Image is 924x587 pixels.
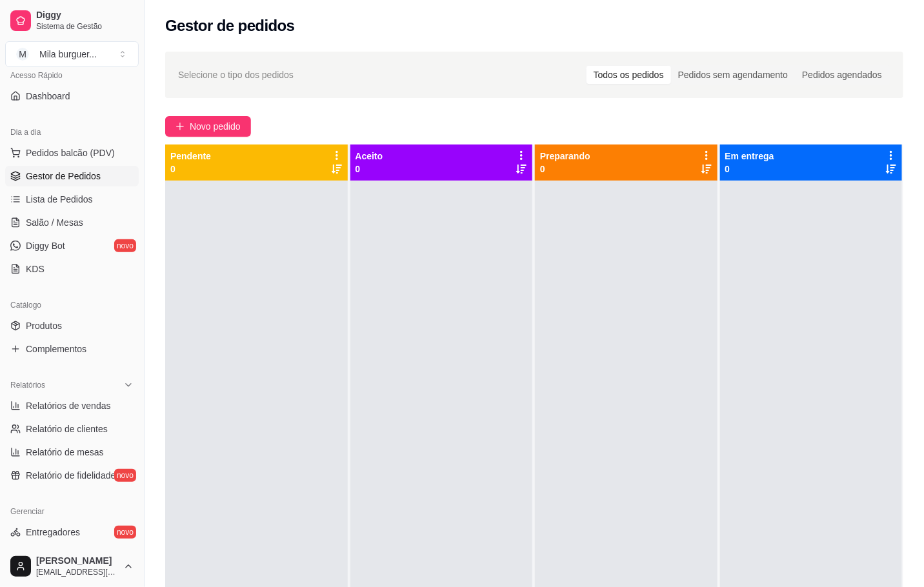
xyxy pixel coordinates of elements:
[5,442,139,463] a: Relatório de mesas
[5,501,139,522] div: Gerenciar
[5,545,139,566] a: Nota Fiscal (NFC-e)
[5,339,139,359] a: Complementos
[39,48,97,61] div: Mila burguer ...
[5,259,139,279] a: KDS
[178,68,294,82] span: Selecione o tipo dos pedidos
[5,86,139,106] a: Dashboard
[725,150,774,163] p: Em entrega
[26,469,115,482] span: Relatório de fidelidade
[26,90,70,103] span: Dashboard
[26,526,80,539] span: Entregadores
[26,263,45,275] span: KDS
[36,10,134,21] span: Diggy
[5,122,139,143] div: Dia a dia
[26,170,101,183] span: Gestor de Pedidos
[26,446,104,459] span: Relatório de mesas
[5,212,139,233] a: Salão / Mesas
[5,5,139,36] a: DiggySistema de Gestão
[671,66,795,84] div: Pedidos sem agendamento
[795,66,889,84] div: Pedidos agendados
[170,150,211,163] p: Pendente
[5,419,139,439] a: Relatório de clientes
[190,119,241,134] span: Novo pedido
[540,163,590,175] p: 0
[356,150,383,163] p: Aceito
[26,423,108,435] span: Relatório de clientes
[26,343,86,355] span: Complementos
[36,21,134,32] span: Sistema de Gestão
[26,399,111,412] span: Relatórios de vendas
[356,163,383,175] p: 0
[26,239,65,252] span: Diggy Bot
[5,235,139,256] a: Diggy Botnovo
[5,143,139,163] button: Pedidos balcão (PDV)
[170,163,211,175] p: 0
[36,567,118,577] span: [EMAIL_ADDRESS][DOMAIN_NAME]
[5,551,139,582] button: [PERSON_NAME][EMAIL_ADDRESS][DOMAIN_NAME]
[16,48,29,61] span: M
[725,163,774,175] p: 0
[5,315,139,336] a: Produtos
[165,15,295,36] h2: Gestor de pedidos
[165,116,251,137] button: Novo pedido
[540,150,590,163] p: Preparando
[5,522,139,542] a: Entregadoresnovo
[26,319,62,332] span: Produtos
[5,465,139,486] a: Relatório de fidelidadenovo
[26,193,93,206] span: Lista de Pedidos
[26,146,115,159] span: Pedidos balcão (PDV)
[5,189,139,210] a: Lista de Pedidos
[5,166,139,186] a: Gestor de Pedidos
[26,216,83,229] span: Salão / Mesas
[36,555,118,567] span: [PERSON_NAME]
[5,65,139,86] div: Acesso Rápido
[10,380,45,390] span: Relatórios
[5,295,139,315] div: Catálogo
[587,66,671,84] div: Todos os pedidos
[176,122,185,131] span: plus
[5,41,139,67] button: Select a team
[5,395,139,416] a: Relatórios de vendas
